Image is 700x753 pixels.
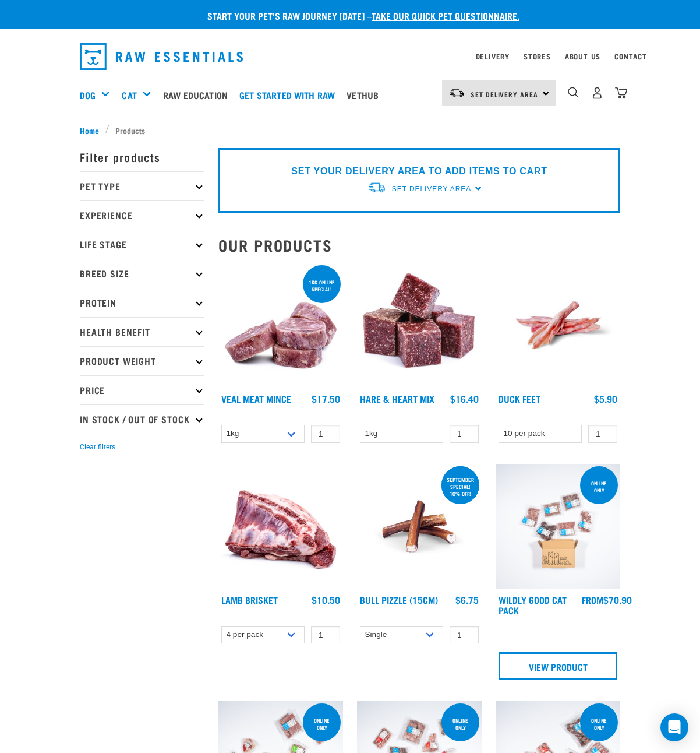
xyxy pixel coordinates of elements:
a: Home [80,124,105,136]
div: $10.50 [312,594,340,605]
input: 1 [311,626,340,644]
div: $5.90 [594,393,617,404]
a: Cat [122,88,136,102]
p: Pet Type [80,171,204,200]
div: $6.75 [455,594,479,605]
a: View Product [499,652,617,680]
a: Dog [80,88,96,102]
img: 1160 Veal Meat Mince Medallions 01 [218,263,343,388]
div: Online Only [580,712,618,736]
img: van-moving.png [449,88,465,98]
a: About Us [565,54,600,58]
img: Raw Essentials Logo [80,43,243,70]
a: Wildly Good Cat Pack [499,597,567,613]
img: Pile Of Cubed Hare Heart For Pets [357,263,482,388]
input: 1 [450,626,479,644]
p: Health Benefit [80,317,204,346]
h2: Our Products [218,236,620,254]
p: In Stock / Out Of Stock [80,404,204,434]
a: Delivery [476,54,510,58]
div: $16.40 [450,393,479,404]
a: Veal Meat Mince [221,396,291,401]
p: SET YOUR DELIVERY AREA TO ADD ITEMS TO CART [291,164,547,178]
a: Duck Feet [499,396,540,401]
img: user.png [591,87,603,99]
div: $17.50 [312,393,340,404]
a: Lamb Brisket [221,597,278,602]
span: Set Delivery Area [392,185,471,193]
p: Price [80,375,204,404]
span: Home [80,124,99,136]
a: Bull Pizzle (15cm) [360,597,438,602]
a: Get started with Raw [236,72,344,118]
div: 1kg online special! [303,273,341,298]
input: 1 [588,425,617,443]
div: $70.90 [582,594,632,605]
img: van-moving.png [367,181,386,193]
div: September special! 10% off! [441,471,479,502]
a: Stores [524,54,551,58]
button: Clear filters [80,442,115,452]
div: ONLINE ONLY [580,474,618,499]
a: Contact [614,54,647,58]
img: Cat 0 2sec [496,464,620,589]
p: Filter products [80,142,204,171]
a: Vethub [344,72,387,118]
input: 1 [450,425,479,443]
p: Breed Size [80,259,204,288]
img: Raw Essentials Duck Feet Raw Meaty Bones For Dogs [496,263,620,388]
p: Protein [80,288,204,317]
img: 1240 Lamb Brisket Pieces 01 [218,464,343,589]
input: 1 [311,425,340,443]
img: home-icon@2x.png [615,87,627,99]
p: Experience [80,200,204,230]
a: Hare & Heart Mix [360,396,434,401]
p: Product Weight [80,346,204,375]
nav: dropdown navigation [70,38,630,75]
img: Bull Pizzle [357,464,482,589]
a: Raw Education [160,72,236,118]
div: Online Only [303,712,341,736]
div: Online Only [441,712,479,736]
span: FROM [582,597,603,602]
p: Life Stage [80,230,204,259]
span: Set Delivery Area [471,92,538,96]
nav: breadcrumbs [80,124,620,136]
img: home-icon-1@2x.png [568,87,579,98]
div: Open Intercom Messenger [660,713,688,741]
a: take our quick pet questionnaire. [372,13,519,18]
